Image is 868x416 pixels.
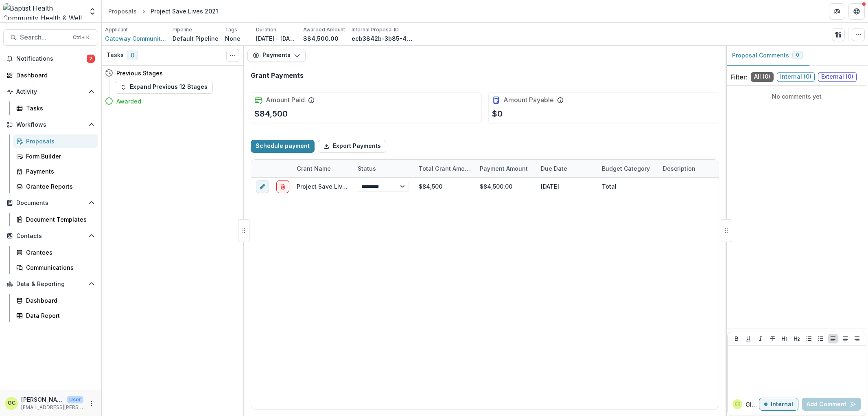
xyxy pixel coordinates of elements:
[116,69,163,77] h4: Previous Stages
[26,248,92,257] div: Grantees
[225,34,241,43] p: None
[8,401,15,406] div: Glenwood Charles
[26,296,92,305] div: Dashboard
[107,52,124,59] h3: Tasks
[777,72,815,82] span: Internal ( 0 )
[353,164,381,173] div: Status
[256,180,269,193] button: edit
[780,334,789,343] button: Heading 1
[658,160,719,177] div: Description
[13,180,98,193] a: Grantee Reports
[254,108,288,120] p: $84,500
[726,46,809,66] button: Proposal Comments
[21,404,83,411] p: [EMAIL_ADDRESS][PERSON_NAME][DOMAIN_NAME]
[87,55,95,63] span: 2
[87,398,96,408] button: More
[251,72,304,79] h2: Grant Payments
[3,118,98,131] button: Open Workflows
[16,281,85,288] span: Data & Reporting
[730,72,748,82] p: Filter:
[292,164,336,173] div: Grant Name
[173,26,192,33] p: Pipeline
[475,160,536,177] div: Payment Amount
[105,5,221,17] nav: breadcrumb
[792,334,802,343] button: Heading 2
[796,52,799,58] span: 0
[26,152,92,161] div: Form Builder
[105,26,128,33] p: Applicant
[751,72,774,82] span: All ( 0 )
[414,164,475,173] div: Total Grant Amount
[26,263,92,272] div: Communications
[3,277,98,291] button: Open Data & Reporting
[26,215,92,224] div: Document Templates
[597,164,655,173] div: Budget Category
[71,33,91,42] div: Ctrl + K
[20,33,68,41] span: Search...
[26,104,92,112] div: Tasks
[597,160,658,177] div: Budget Category
[105,5,140,17] a: Proposals
[852,334,862,343] button: Align Right
[492,108,503,120] p: $0
[735,402,740,406] div: Glenwood Charles
[16,233,85,240] span: Contacts
[730,92,863,101] p: No comments yet
[26,311,92,320] div: Data Report
[756,334,765,343] button: Italicize
[602,182,617,191] div: Total
[658,164,700,173] div: Description
[3,85,98,98] button: Open Activity
[87,3,98,20] button: Open entity switcher
[303,26,345,33] p: Awarded Amount
[292,160,353,177] div: Grant Name
[226,49,239,62] button: Toggle View Cancelled Tasks
[16,200,85,207] span: Documents
[13,150,98,163] a: Form Builder
[256,26,276,33] p: Duration
[536,178,597,195] div: [DATE]
[3,3,83,20] img: Baptist Health Community Health & Well Being logo
[13,261,98,274] a: Communications
[266,96,305,104] h2: Amount Paid
[13,309,98,322] a: Data Report
[318,140,386,153] button: Export Payments
[475,164,533,173] div: Payment Amount
[13,213,98,226] a: Document Templates
[151,7,218,15] div: Project Save Lives 2021
[251,140,315,153] button: Schedule payment
[848,3,865,20] button: Get Help
[475,178,536,195] div: $84,500.00
[115,81,213,94] button: Expand Previous 12 Stages
[21,395,63,404] p: [PERSON_NAME]
[352,34,413,43] p: ecb3842b-3b85-4845-ba69-59fe6677226f
[256,34,297,43] p: [DATE] - [DATE]
[13,134,98,148] a: Proposals
[828,334,838,343] button: Align Left
[746,400,759,409] p: Glenwood C
[353,160,414,177] div: Status
[247,49,306,62] button: Payments
[105,34,166,43] a: Gateway Community Services
[3,68,98,82] a: Dashboard
[816,334,826,343] button: Ordered List
[16,88,85,95] span: Activity
[116,97,141,106] h4: Awarded
[26,167,92,176] div: Payments
[13,294,98,307] a: Dashboard
[352,26,399,33] p: Internal Proposal ID
[802,398,861,411] button: Add Comment
[743,334,753,343] button: Underline
[16,71,92,79] div: Dashboard
[536,164,572,173] div: Due Date
[804,334,814,343] button: Bullet List
[108,7,137,15] div: Proposals
[840,334,850,343] button: Align Center
[67,396,83,403] p: User
[16,55,87,62] span: Notifications
[276,180,289,193] button: delete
